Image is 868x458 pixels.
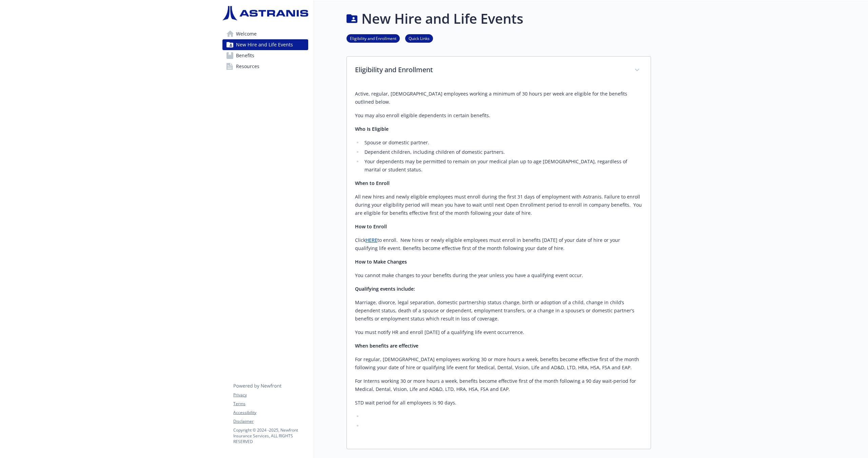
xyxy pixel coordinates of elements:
[355,180,390,186] strong: When to Enroll
[355,271,643,279] p: You cannot make changes to your benefits during the year unless you have a qualifying event occur.
[233,427,308,444] p: Copyright © 2024 - 2025 , Newfront Insurance Services, ALL RIGHTS RESERVED
[355,328,643,336] p: You must notify HR and enroll [DATE] of a qualifying life event occurrence.
[355,236,643,252] p: Click to enroll. New hires or newly eligible employees must enroll in benefits [DATE] of your dat...
[355,193,643,217] p: All new hires and newly eligible employees must enroll during the first 31 days of employment wit...
[355,111,643,120] p: You may also enroll eligible dependents in certain benefits.
[233,401,308,407] a: Terms
[355,377,643,393] p: For Interns working 30 or more hours a week, benefits become effective first of the month followi...
[233,418,308,424] a: Disclaimer
[233,410,308,416] a: Accessibility
[366,237,377,243] a: HERE
[355,65,626,75] p: Eligibility and Enrollment
[236,39,293,50] span: New Hire and Life Events
[222,39,308,50] a: New Hire and Life Events
[355,90,643,106] p: Active, regular, [DEMOGRAPHIC_DATA] employees working a minimum of 30 hours per week are eligible...
[355,258,407,265] strong: How to Make Changes
[222,50,308,61] a: Benefits
[355,286,415,292] strong: Qualifying events include:
[361,8,523,29] h1: New Hire and Life Events
[236,50,254,61] span: Benefits
[362,148,643,156] li: Dependent children, including children of domestic partners.
[355,342,418,349] strong: When benefits are effective
[347,35,400,41] a: Eligibility and Enrollment
[355,298,643,323] p: Marriage, divorce, legal separation, domestic partnership status change, birth or adoption of a c...
[347,57,651,84] div: Eligibility and Enrollment
[222,28,308,39] a: Welcome
[233,392,308,398] a: Privacy
[355,126,389,132] strong: Who Is Eligible
[236,61,259,72] span: Resources
[355,355,643,372] p: For regular, [DEMOGRAPHIC_DATA] employees working 30 or more hours a week, benefits become effect...
[355,223,387,230] strong: How to Enroll
[405,35,433,41] a: Quick Links
[236,28,257,39] span: Welcome
[347,84,651,449] div: Eligibility and Enrollment
[222,61,308,72] a: Resources
[362,158,643,174] li: Your dependents may be permitted to remain on your medical plan up to age [DEMOGRAPHIC_DATA], reg...
[355,399,643,407] p: STD wait period for all employees is 90 days.
[362,139,643,147] li: Spouse or domestic partner.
